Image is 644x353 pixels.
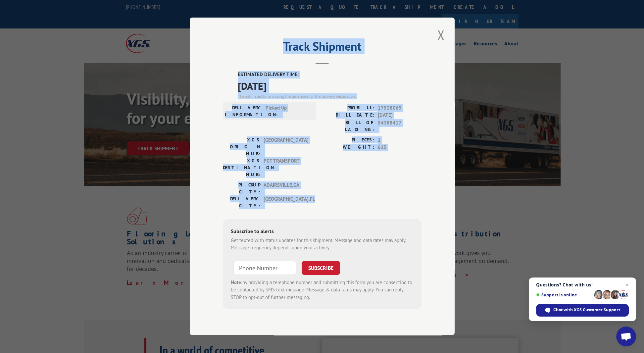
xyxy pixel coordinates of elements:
div: Get texted with status updates for this shipment. Message and data rates may apply. Message frequ... [231,237,414,252]
input: Phone Number [233,261,296,275]
span: Chat with XGS Customer Support [536,304,629,317]
a: Open chat [616,327,636,346]
span: Picked Up [266,104,310,118]
label: DELIVERY CITY: [223,195,260,209]
span: 54388417 [378,119,421,133]
span: 615 [378,144,421,151]
span: PGT TRANSPORT [264,157,308,178]
span: 1 [378,136,421,144]
span: [GEOGRAPHIC_DATA] [264,136,308,157]
label: ESTIMATED DELIVERY TIME: [238,71,421,78]
label: XGS ORIGIN HUB: [223,136,260,157]
span: Chat with XGS Customer Support [553,307,620,313]
label: BILL OF LADING: [322,119,374,133]
span: Support is online [536,292,592,297]
span: 17538069 [378,104,421,112]
button: SUBSCRIBE [302,261,340,275]
strong: Note: [231,279,242,285]
span: [DATE] [378,112,421,119]
label: PROBILL: [322,104,374,112]
div: The estimated time is using the time zone for the delivery destination. [238,93,421,99]
label: BILL DATE: [322,112,374,119]
label: DELIVERY INFORMATION: [225,104,262,118]
label: PICKUP CITY: [223,181,260,195]
span: ADAIRSVILLE , GA [264,181,308,195]
label: PIECES: [322,136,374,144]
span: [DATE] [238,78,421,93]
label: XGS DESTINATION HUB: [223,157,260,178]
div: Subscribe to alerts [231,227,414,237]
label: WEIGHT: [322,144,374,151]
span: Questions? Chat with us! [536,282,629,287]
div: by providing a telephone number and submitting this form you are consenting to be contacted by SM... [231,279,414,301]
span: [GEOGRAPHIC_DATA] , FL [264,195,308,209]
button: Close modal [435,26,446,44]
h2: Track Shipment [223,42,421,54]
